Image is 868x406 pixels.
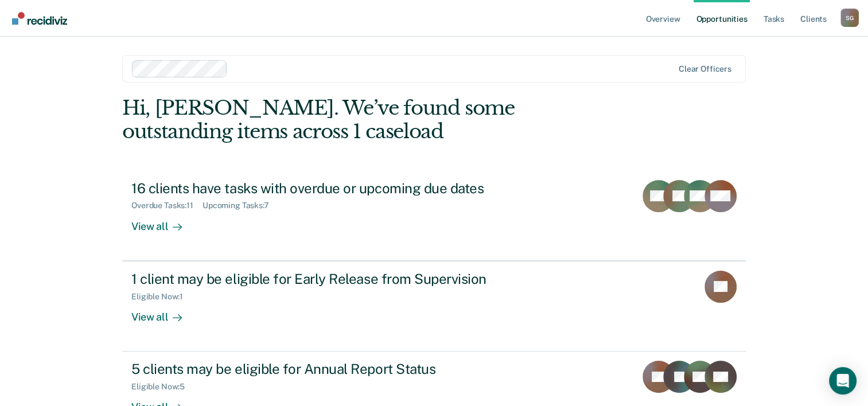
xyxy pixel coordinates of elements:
div: 16 clients have tasks with overdue or upcoming due dates [131,180,534,197]
div: Eligible Now : 1 [131,292,192,302]
a: 1 client may be eligible for Early Release from SupervisionEligible Now:1View all [122,261,746,352]
div: View all [131,210,196,233]
div: S G [840,9,859,27]
div: 5 clients may be eligible for Annual Report Status [131,361,534,377]
div: Upcoming Tasks : 7 [203,201,278,210]
div: View all [131,301,196,323]
div: Overdue Tasks : 11 [131,201,203,210]
a: 16 clients have tasks with overdue or upcoming due datesOverdue Tasks:11Upcoming Tasks:7View all [122,171,746,261]
div: Eligible Now : 5 [131,382,194,392]
img: Recidiviz [12,12,67,25]
div: Clear officers [679,64,731,74]
button: Profile dropdown button [840,9,859,27]
div: Open Intercom Messenger [829,367,857,395]
div: 1 client may be eligible for Early Release from Supervision [131,271,534,287]
div: Hi, [PERSON_NAME]. We’ve found some outstanding items across 1 caseload [122,96,621,143]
